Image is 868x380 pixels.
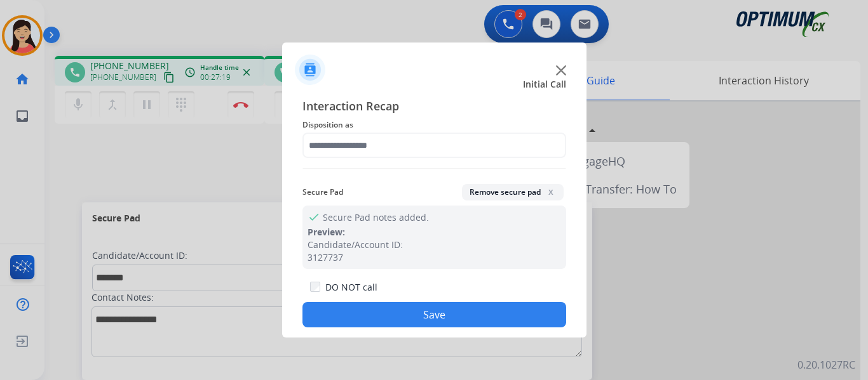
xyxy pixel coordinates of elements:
[546,187,556,197] span: x
[523,78,566,91] span: Initial Call
[308,226,345,238] span: Preview:
[302,206,566,269] div: Secure Pad notes added.
[325,281,377,294] label: DO NOT call
[302,97,566,117] span: Interaction Recap
[302,117,566,133] span: Disposition as
[462,184,564,200] button: Remove secure padx
[295,55,325,85] img: contactIcon
[302,302,566,327] button: Save
[308,239,561,264] div: Candidate/Account ID: 3127737
[308,211,318,221] mat-icon: check
[797,357,855,372] p: 0.20.1027RC
[302,168,566,169] img: contact-recap-line.svg
[302,185,343,200] span: Secure Pad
